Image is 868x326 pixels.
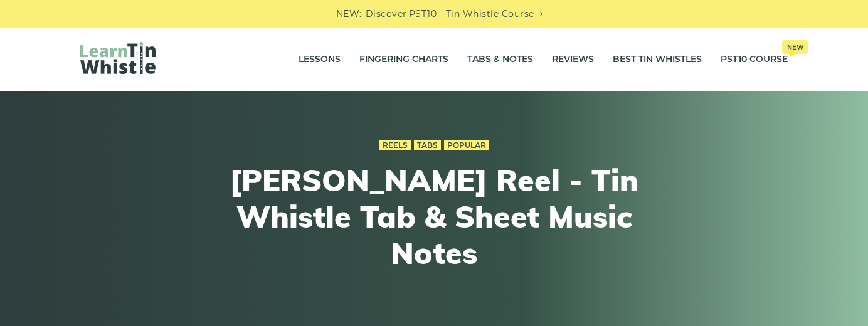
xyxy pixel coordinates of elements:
[359,44,448,75] a: Fingering Charts
[203,162,665,271] h1: [PERSON_NAME] Reel - Tin Whistle Tab & Sheet Music Notes
[444,140,489,150] a: Popular
[467,44,533,75] a: Tabs & Notes
[613,44,702,75] a: Best Tin Whistles
[414,140,441,150] a: Tabs
[80,42,156,74] img: LearnTinWhistle.com
[552,44,594,75] a: Reviews
[721,44,788,75] a: PST10 CourseNew
[379,140,411,150] a: Reels
[299,44,341,75] a: Lessons
[782,40,808,54] span: New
